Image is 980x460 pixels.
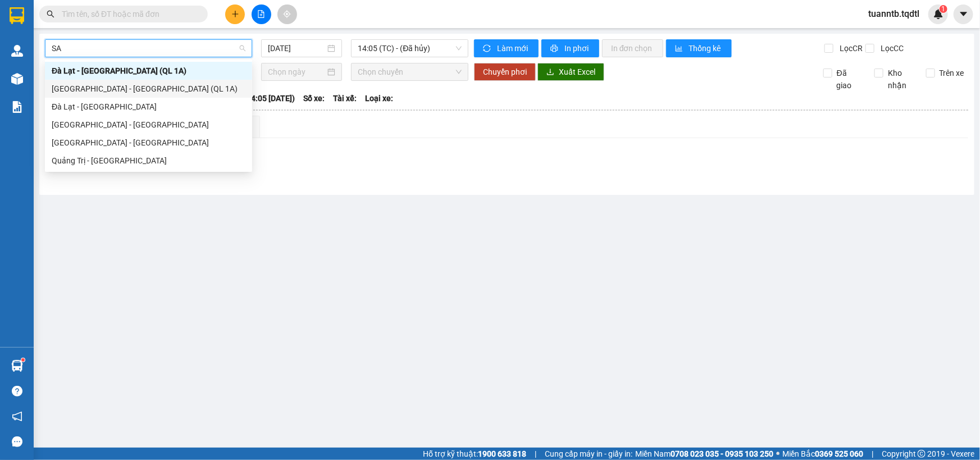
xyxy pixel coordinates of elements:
[423,448,526,460] span: Hỗ trợ kỹ thuật:
[10,7,24,24] img: logo-vxr
[11,73,23,85] img: warehouse-icon
[872,448,873,460] span: |
[52,101,245,113] div: Đà Lạt - [GEOGRAPHIC_DATA]
[257,10,265,18] span: file-add
[537,63,604,81] button: downloadXuất Excel
[535,448,536,460] span: |
[358,40,462,57] span: 14:05 (TC) - (Đã hủy)
[832,67,866,92] span: Đã giao
[45,98,252,116] div: Đà Lạt - Sài Gòn
[45,116,252,134] div: Sài Gòn - Đà Lạt
[11,360,23,372] img: warehouse-icon
[11,101,23,113] img: solution-icon
[52,154,245,167] div: Quảng Trị - [GEOGRAPHIC_DATA]
[252,4,271,24] button: file-add
[941,5,945,13] span: 1
[689,42,723,54] span: Thống kê
[358,63,462,80] span: Chọn chuyến
[333,92,357,104] span: Tài xế:
[564,42,590,54] span: In phơi
[303,92,325,104] span: Số xe:
[876,42,905,54] span: Lọc CC
[12,436,22,447] span: message
[550,44,560,53] span: printer
[12,411,22,422] span: notification
[268,42,325,54] input: 12/09/2025
[935,67,969,79] span: Trên xe
[52,119,245,131] div: [GEOGRAPHIC_DATA] - [GEOGRAPHIC_DATA]
[52,65,245,77] div: Đà Lạt - [GEOGRAPHIC_DATA] (QL 1A)
[666,39,732,57] button: bar-chartThống kê
[213,92,295,104] span: Chuyến: (14:05 [DATE])
[268,66,325,78] input: Chọn ngày
[497,42,530,54] span: Làm mới
[545,448,632,460] span: Cung cấp máy in - giấy in:
[45,80,252,98] div: Sài Gòn - Đà Lạt (QL 1A)
[62,8,194,20] input: Tìm tên, số ĐT hoặc mã đơn
[45,152,252,170] div: Quảng Trị - Sài Gòn
[635,448,773,460] span: Miền Nam
[835,42,864,54] span: Lọc CR
[918,450,926,458] span: copyright
[602,39,663,57] button: In đơn chọn
[365,92,393,104] span: Loại xe:
[283,10,291,18] span: aim
[11,45,23,57] img: warehouse-icon
[225,4,245,24] button: plus
[478,449,526,458] strong: 1900 633 818
[474,39,539,57] button: syncLàm mới
[21,358,25,362] sup: 1
[52,136,245,149] div: [GEOGRAPHIC_DATA] - [GEOGRAPHIC_DATA]
[776,452,780,456] span: ⚪️
[45,134,252,152] div: Sài Gòn - Quảng Trị
[277,4,297,24] button: aim
[675,44,685,53] span: bar-chart
[940,5,947,13] sup: 1
[541,39,599,57] button: printerIn phơi
[859,7,928,21] span: tuanntb.tqdtl
[52,83,245,95] div: [GEOGRAPHIC_DATA] - [GEOGRAPHIC_DATA] (QL 1A)
[959,9,969,19] span: caret-down
[933,9,943,19] img: icon-new-feature
[815,449,863,458] strong: 0369 525 060
[231,10,239,18] span: plus
[954,4,973,24] button: caret-down
[671,449,773,458] strong: 0708 023 035 - 0935 103 250
[782,448,863,460] span: Miền Bắc
[883,67,917,92] span: Kho nhận
[12,386,22,397] span: question-circle
[45,62,252,80] div: Đà Lạt - Sài Gòn (QL 1A)
[47,10,54,18] span: search
[474,63,536,81] button: Chuyển phơi
[483,44,493,53] span: sync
